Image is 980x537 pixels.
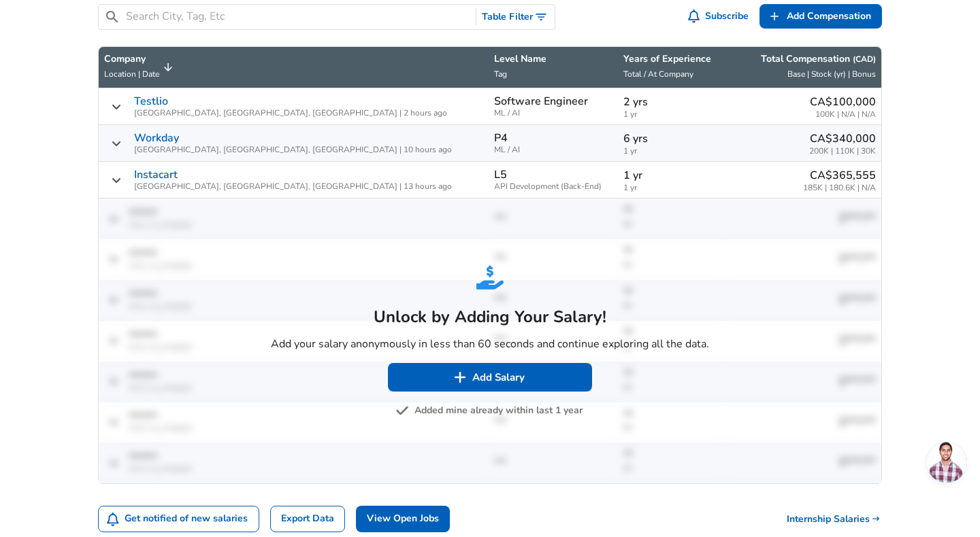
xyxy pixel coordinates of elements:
a: Internship Salaries [787,513,883,526]
img: svg+xml;base64,PHN2ZyB4bWxucz0iaHR0cDovL3d3dy53My5vcmcvMjAwMC9zdmciIGZpbGw9IiM3NTc1NzUiIHZpZXdCb3... [395,404,409,417]
span: Add Compensation [787,8,871,25]
img: svg+xml;base64,PHN2ZyB4bWxucz0iaHR0cDovL3d3dy53My5vcmcvMjAwMC9zdmciIGZpbGw9IiMyNjhERUMiIHZpZXdCb3... [476,264,504,291]
span: Total / At Company [623,69,693,80]
p: CA$340,000 [809,131,876,147]
h5: Unlock by Adding Your Salary! [271,306,709,328]
span: 185K | 180.6K | N/A [803,184,876,192]
span: API Development (Back-End) [494,182,612,191]
button: Subscribe [685,4,755,29]
span: ML / AI [494,145,612,154]
p: P4 [494,132,508,144]
button: Toggle Search Filters [476,5,555,30]
span: [GEOGRAPHIC_DATA], [GEOGRAPHIC_DATA], [GEOGRAPHIC_DATA] | 13 hours ago [134,182,452,191]
span: [GEOGRAPHIC_DATA], [GEOGRAPHIC_DATA], [GEOGRAPHIC_DATA] | 2 hours ago [134,109,447,118]
p: Total Compensation [761,52,876,66]
span: 200K | 110K | 30K [809,147,876,156]
button: Added mine already within last 1 year [398,402,583,419]
img: svg+xml;base64,PHN2ZyB4bWxucz0iaHR0cDovL3d3dy53My5vcmcvMjAwMC9zdmciIGZpbGw9IiNmZmZmZmYiIHZpZXdCb3... [453,370,467,384]
span: Total Compensation (CAD) Base | Stock (yr) | Bonus [730,52,876,82]
div: Open chat [926,442,967,483]
span: 1 yr [623,184,720,192]
span: 1 yr [623,110,720,119]
span: 100K | N/A | N/A [810,110,876,119]
p: Software Engineer [494,95,588,107]
table: Salary Submissions [98,46,882,484]
p: Level Name [494,52,612,66]
button: (CAD) [853,54,876,65]
a: Workday [134,132,179,144]
p: Add your salary anonymously in less than 60 seconds and continue exploring all the data. [271,336,709,352]
button: Get notified of new salaries [99,506,259,532]
span: Tag [494,69,507,80]
p: 1 yr [623,167,720,184]
p: 6 yrs [623,131,720,147]
p: CA$100,000 [810,94,876,110]
span: Base | Stock (yr) | Bonus [787,69,876,80]
p: Company [104,52,159,66]
p: L5 [494,169,507,181]
a: View Open Jobs [356,506,450,532]
p: CA$365,555 [803,167,876,184]
a: Testlio [134,95,168,107]
p: 2 yrs [623,94,720,110]
a: Add Compensation [759,4,882,29]
span: 1 yr [623,147,720,156]
span: [GEOGRAPHIC_DATA], [GEOGRAPHIC_DATA], [GEOGRAPHIC_DATA] | 10 hours ago [134,145,452,154]
input: Search City, Tag, Etc [126,8,470,25]
p: Years of Experience [623,52,720,66]
span: ML / AI [494,109,612,118]
a: Instacart [134,169,178,181]
button: Add Salary [388,363,592,392]
a: Export Data [270,506,345,532]
span: Location | Date [104,69,159,80]
span: CompanyLocation | Date [104,52,177,82]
